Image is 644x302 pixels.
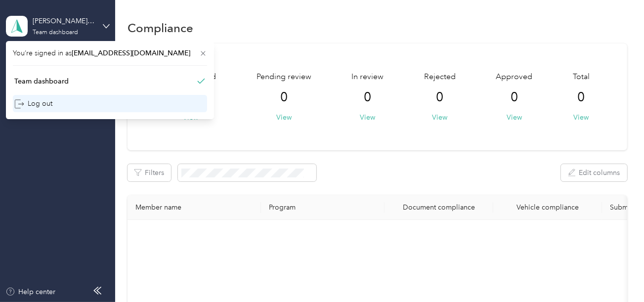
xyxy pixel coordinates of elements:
button: View [573,112,589,123]
button: View [276,112,292,123]
button: Help center [5,287,56,297]
th: Program [261,195,385,220]
div: Log out [14,98,52,109]
span: You’re signed in as [13,48,207,58]
button: Filters [128,164,171,181]
span: 0 [364,89,371,105]
th: Member name [128,195,261,220]
div: Vehicle compliance [501,203,594,212]
span: Pending review [257,71,311,83]
span: [EMAIL_ADDRESS][DOMAIN_NAME] [72,49,190,57]
span: Approved [496,71,532,83]
div: [PERSON_NAME] Distributing [33,16,94,26]
div: Team dashboard [14,76,69,86]
div: Document compliance [392,203,485,212]
button: View [360,112,375,123]
iframe: Everlance-gr Chat Button Frame [589,247,644,302]
span: 0 [280,89,288,105]
button: View [507,112,522,123]
span: Rejected [424,71,456,83]
span: 0 [436,89,443,105]
span: 0 [577,89,585,105]
span: Total [573,71,590,83]
div: Team dashboard [33,30,78,36]
button: View [432,112,447,123]
button: Edit columns [561,164,627,181]
span: 0 [511,89,518,105]
span: In review [351,71,384,83]
h1: Compliance [128,23,193,33]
